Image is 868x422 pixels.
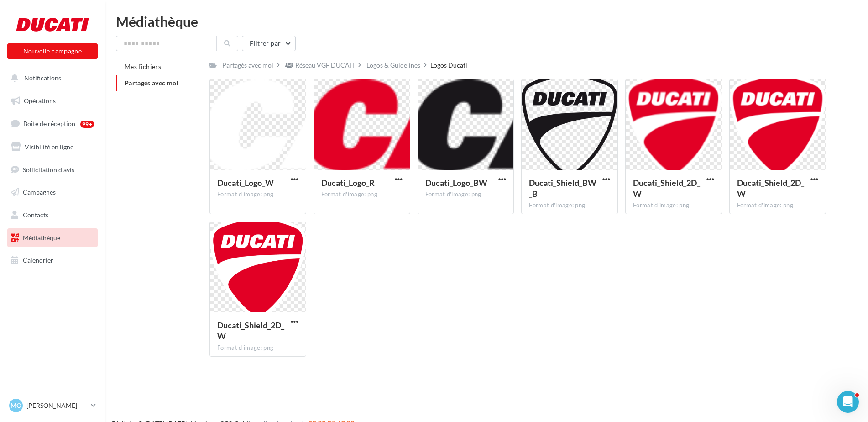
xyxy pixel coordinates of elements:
[737,201,818,210] div: Format d'image: png
[425,178,487,188] span: Ducati_Logo_BW
[7,397,98,414] a: Mo [PERSON_NAME]
[217,320,284,341] span: Ducati_Shield_2D_W
[10,401,21,410] span: Mo
[222,61,273,70] div: Partagés avec moi
[125,63,161,70] span: Mes fichiers
[217,178,274,188] span: Ducati_Logo_W
[23,120,75,127] span: Boîte de réception
[5,137,99,157] a: Visibilité en ligne
[430,61,467,70] div: Logos Ducati
[5,114,99,133] a: Boîte de réception99+
[217,190,298,199] div: Format d'image: png
[425,190,507,199] div: Format d'image: png
[80,121,94,128] div: 99+
[5,228,99,248] a: Médiathèque
[116,15,857,28] div: Médiathèque
[5,206,99,225] a: Contacts
[23,165,74,173] span: Sollicitation d'avis
[366,61,420,70] div: Logos & Guidelines
[23,211,48,219] span: Contacts
[7,43,98,59] button: Nouvelle campagne
[5,160,99,179] a: Sollicitation d'avis
[125,79,178,87] span: Partagés avec moi
[24,97,56,105] span: Opérations
[837,391,859,413] iframe: Intercom live chat
[5,183,99,202] a: Campagnes
[737,178,804,199] span: Ducati_Shield_2D_W
[26,401,87,410] p: [PERSON_NAME]
[24,74,61,82] span: Notifications
[5,91,99,111] a: Opérations
[633,201,714,210] div: Format d'image: png
[23,256,53,264] span: Calendrier
[529,201,610,210] div: Format d'image: png
[25,143,73,151] span: Visibilité en ligne
[23,188,56,196] span: Campagnes
[295,61,355,70] div: Réseau VGF DUCATI
[5,69,96,88] button: Notifications
[529,178,596,199] span: Ducati_Shield_BW_B
[321,178,375,188] span: Ducati_Logo_R
[217,344,298,352] div: Format d'image: png
[321,190,403,199] div: Format d'image: png
[242,36,296,51] button: Filtrer par
[5,251,99,270] a: Calendrier
[633,178,700,199] span: Ducati_Shield_2D_W
[23,234,60,242] span: Médiathèque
